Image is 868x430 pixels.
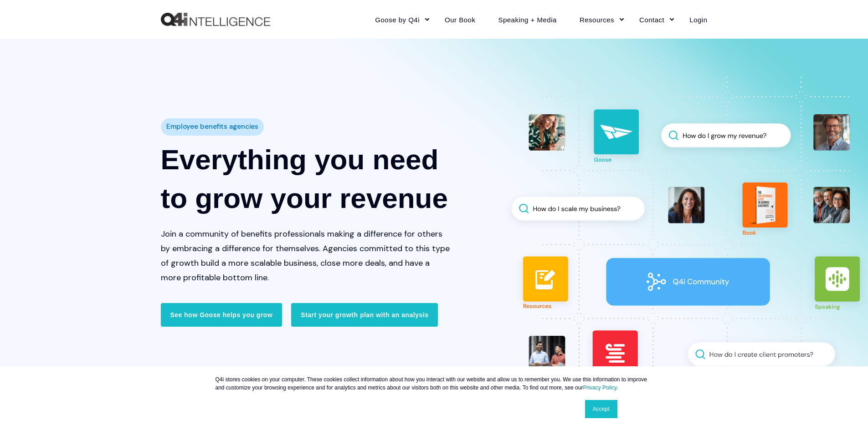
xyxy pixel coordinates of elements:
[161,13,270,26] a: Back to Home
[585,400,617,418] a: Accept
[161,227,451,285] p: Join a community of benefits professionals making a difference for others by embracing a differen...
[161,303,282,327] a: See how Goose helps you grow
[161,13,270,26] img: Q4intelligence, LLC logo
[216,375,653,392] p: Q4i stores cookies on your computer. These cookies collect information about how you interact wit...
[166,120,258,133] span: Employee benefits agencies
[583,384,616,391] a: Privacy Policy
[291,303,438,327] a: Start your growth plan with an analysis
[161,140,451,218] h1: Everything you need to grow your revenue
